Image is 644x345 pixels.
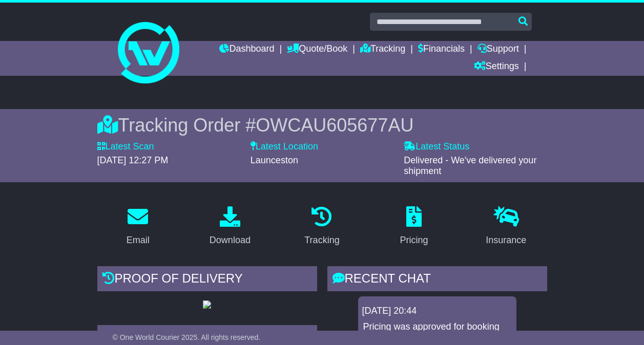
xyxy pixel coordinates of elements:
a: Pricing [393,203,435,251]
a: Quote/Book [287,41,347,58]
div: Download [210,233,251,247]
span: OWCAU605677AU [256,115,413,136]
div: RECENT CHAT [327,266,547,294]
a: Settings [474,58,519,76]
a: Dashboard [219,41,274,58]
label: Latest Location [251,141,318,153]
a: Tracking [298,203,346,251]
div: Tracking [304,233,339,247]
label: Latest Scan [97,141,154,153]
div: Tracking Order # [97,114,547,136]
div: Proof of Delivery [97,266,317,294]
a: Tracking [360,41,405,58]
a: Support [477,41,519,58]
span: © One World Courier 2025. All rights reserved. [113,333,261,341]
img: GetPodImage [203,300,211,309]
div: Insurance [486,233,526,247]
a: Insurance [479,203,533,251]
a: Email [120,203,156,251]
a: Financials [418,41,465,58]
div: [DATE] 20:44 [362,306,512,317]
label: Latest Status [404,141,469,153]
a: Download [203,203,257,251]
span: Delivered - We've delivered your shipment [404,155,536,177]
div: Email [127,233,150,247]
span: Launceston [251,155,298,165]
div: Pricing [400,233,428,247]
span: [DATE] 12:27 PM [97,155,169,165]
p: Pricing was approved for booking OWCAU605677AU. [363,321,511,343]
